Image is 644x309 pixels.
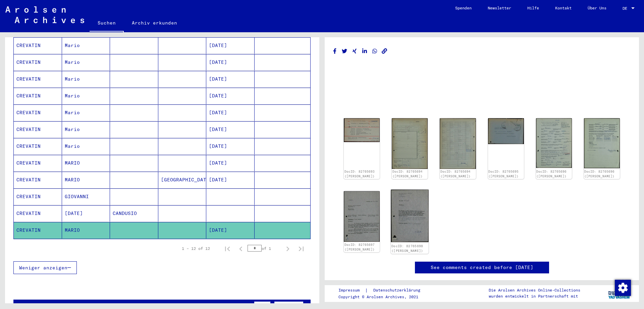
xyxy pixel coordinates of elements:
mat-cell: [DATE] [206,222,255,238]
p: Die Arolsen Archives Online-Collections [489,287,580,293]
mat-cell: [DATE] [206,54,255,71]
mat-cell: CREVATIN [14,172,62,188]
a: DocID: 82765695 ([PERSON_NAME]) [488,170,519,178]
button: Share on Facebook [331,47,338,55]
mat-cell: Mario [62,37,110,54]
mat-cell: [DATE] [206,121,255,138]
img: Zustimmung ändern [615,280,631,296]
a: DocID: 82765697 ([PERSON_NAME]) [344,243,375,251]
mat-cell: CREVATIN [14,138,62,154]
div: Zustimmung ändern [614,279,631,296]
button: Share on LinkedIn [361,47,368,55]
mat-cell: MARIO [62,222,110,238]
mat-cell: [DATE] [206,172,255,188]
img: 002.jpg [440,118,476,169]
mat-cell: CREVATIN [14,121,62,138]
mat-cell: MARIO [62,155,110,171]
mat-cell: [DATE] [206,71,255,87]
mat-cell: [DATE] [206,88,255,104]
mat-cell: Mario [62,138,110,154]
img: 001.jpg [488,118,524,144]
a: DocID: 82765694 ([PERSON_NAME]) [440,170,471,178]
img: yv_logo.png [607,285,632,302]
button: Copy link [381,47,388,55]
img: 001.jpg [391,189,429,242]
mat-cell: CREVATIN [14,205,62,222]
img: 002.jpg [584,118,620,168]
span: Weniger anzeigen [19,265,67,271]
mat-cell: Mario [62,71,110,87]
mat-cell: MARIO [62,172,110,188]
img: 001.jpg [344,118,380,142]
mat-cell: Mario [62,54,110,71]
mat-cell: CREVATIN [14,37,62,54]
a: See comments created before [DATE] [431,264,533,271]
a: Impressum [338,287,365,294]
mat-cell: [GEOGRAPHIC_DATA] [158,172,207,188]
button: Share on Twitter [341,47,348,55]
mat-cell: CREVATIN [14,71,62,87]
a: DocID: 82765696 ([PERSON_NAME]) [536,170,567,178]
a: DocID: 82765693 ([PERSON_NAME]) [344,170,375,178]
div: | [338,287,428,294]
button: Weniger anzeigen [13,261,77,274]
button: Previous page [234,242,248,255]
mat-cell: CREVATIN [14,104,62,121]
mat-cell: [DATE] [62,205,110,222]
mat-cell: Mario [62,104,110,121]
button: Next page [281,242,294,255]
mat-cell: CREVATIN [14,54,62,71]
button: Share on Xing [351,47,358,55]
a: DocID: 82765698 ([PERSON_NAME]) [391,244,423,253]
button: Last page [294,242,308,255]
a: Suchen [90,15,124,32]
button: First page [221,242,234,255]
a: DocID: 82765694 ([PERSON_NAME]) [392,170,423,178]
button: Share on WhatsApp [371,47,378,55]
div: of 1 [248,245,281,252]
mat-cell: CREVATIN [14,188,62,205]
span: DE [623,6,630,11]
a: Datenschutzerklärung [368,287,428,294]
mat-cell: [DATE] [206,104,255,121]
img: 001.jpg [392,118,428,169]
p: wurden entwickelt in Partnerschaft mit [489,293,580,299]
a: Archiv erkunden [124,15,185,31]
mat-cell: Mario [62,88,110,104]
mat-cell: [DATE] [206,37,255,54]
mat-cell: CREVATIN [14,222,62,238]
mat-cell: [DATE] [206,138,255,154]
img: 001.jpg [344,191,380,242]
div: 1 – 12 of 12 [182,246,210,252]
mat-cell: GIOVANNI [62,188,110,205]
mat-cell: CREVATIN [14,155,62,171]
mat-cell: [DATE] [206,155,255,171]
mat-cell: Mario [62,121,110,138]
p: Copyright © Arolsen Archives, 2021 [338,294,428,300]
mat-cell: CANDUSIO [110,205,158,222]
img: 001.jpg [536,118,572,168]
a: DocID: 82765696 ([PERSON_NAME]) [584,170,614,178]
img: Arolsen_neg.svg [5,6,84,23]
mat-cell: CREVATIN [14,88,62,104]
